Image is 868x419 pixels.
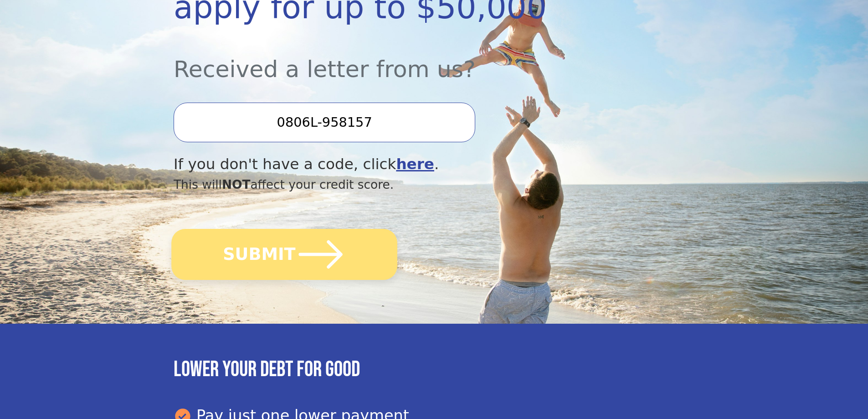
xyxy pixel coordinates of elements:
[396,155,434,173] a: here
[222,177,251,191] span: NOT
[174,31,616,86] div: Received a letter from us?
[174,176,616,194] div: This will affect your credit score.
[174,153,616,176] div: If you don't have a code, click .
[171,229,397,280] button: SUBMIT
[174,357,694,383] h3: Lower your debt for good
[174,103,475,142] input: Enter your Offer Code:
